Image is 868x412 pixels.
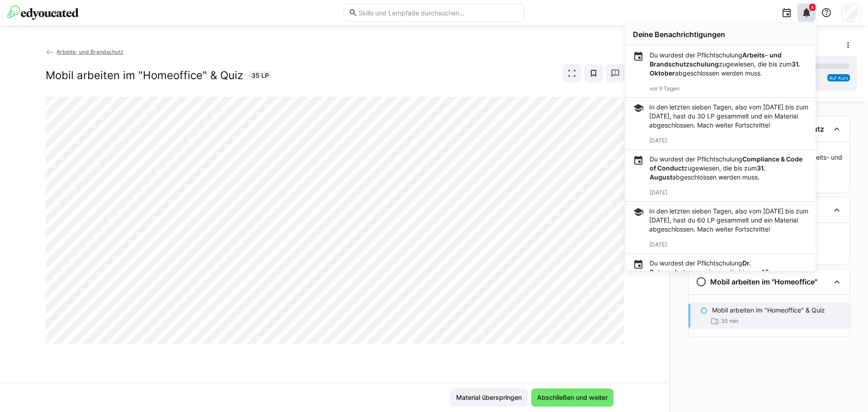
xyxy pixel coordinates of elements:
h2: Mobil arbeiten im "Homeoffice" & Quiz [46,69,243,82]
p: Mobil arbeiten im "Homeoffice" & Quiz [712,306,825,315]
span: [DATE] [650,189,667,196]
h3: Mobil arbeiten im "Homeoffice" [710,277,817,286]
div: Deine Benachrichtigungen [633,30,808,39]
span: Arbeits- und Brandschutz [57,48,123,55]
div: In den letzten sieben Tagen, also vom [DATE] bis zum [DATE], hast du 60 LP gesammelt und ein Mate... [649,207,808,234]
span: 35 min [721,317,738,325]
input: Skills und Lernpfade durchsuchen… [358,9,519,17]
span: [DATE] [649,241,667,248]
a: Arbeits- und Brandschutz [46,48,124,55]
button: Abschließen und weiter [531,388,613,407]
span: vor 9 Tagen [650,85,679,92]
span: Material überspringen [455,393,523,402]
p: Du wurdest der Pflichtschulung zugewiesen, die bis zum abgeschlossen werden muss. [650,259,808,286]
p: Du wurdest der Pflichtschulung zugewiesen, die bis zum abgeschlossen werden muss. [650,51,808,78]
span: 8 [811,5,814,10]
span: [DATE] [649,137,667,144]
p: Du wurdest der Pflichtschulung zugewiesen, die bis zum abgeschlossen werden muss. [650,155,808,182]
span: Auf Kurs [829,75,848,81]
span: 35 LP [251,71,269,80]
span: Abschließen und weiter [536,393,609,402]
button: Material überspringen [450,388,528,407]
div: In den letzten sieben Tagen, also vom [DATE] bis zum [DATE], hast du 30 LP gesammelt und ein Mate... [649,103,808,130]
